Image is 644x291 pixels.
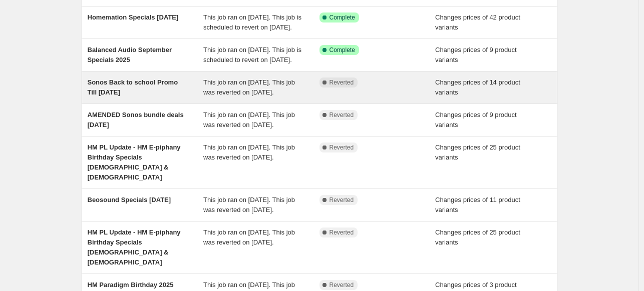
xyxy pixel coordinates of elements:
span: Reverted [330,78,354,86]
span: Reverted [330,228,354,236]
span: Changes prices of 25 product variants [435,143,520,161]
span: Complete [330,13,355,21]
span: Changes prices of 9 product variants [435,46,517,63]
span: HM PL Update - HM E-piphany Birthday Specials [DEMOGRAPHIC_DATA] & [DEMOGRAPHIC_DATA] [88,228,181,266]
span: Reverted [330,143,354,151]
span: Balanced Audio September Specials 2025 [88,46,172,63]
span: This job ran on [DATE]. This job is scheduled to revert on [DATE]. [203,13,301,31]
span: Changes prices of 9 product variants [435,111,517,128]
span: HM Paradigm Birthday 2025 [88,281,174,288]
span: This job ran on [DATE]. This job is scheduled to revert on [DATE]. [203,46,301,63]
span: Changes prices of 14 product variants [435,78,520,96]
span: Reverted [330,196,354,204]
span: This job ran on [DATE]. This job was reverted on [DATE]. [203,111,295,128]
span: Changes prices of 42 product variants [435,13,520,31]
span: Beosound Specials [DATE] [88,196,171,203]
span: This job ran on [DATE]. This job was reverted on [DATE]. [203,143,295,161]
span: Reverted [330,281,354,289]
span: HM PL Update - HM E-piphany Birthday Specials [DEMOGRAPHIC_DATA] & [DEMOGRAPHIC_DATA] [88,143,181,181]
span: Changes prices of 11 product variants [435,196,520,213]
span: This job ran on [DATE]. This job was reverted on [DATE]. [203,228,295,246]
span: Reverted [330,111,354,119]
span: Changes prices of 25 product variants [435,228,520,246]
span: Sonos Back to school Promo Till [DATE] [88,78,178,96]
span: This job ran on [DATE]. This job was reverted on [DATE]. [203,196,295,213]
span: Complete [330,46,355,54]
span: AMENDED Sonos bundle deals [DATE] [88,111,184,128]
span: This job ran on [DATE]. This job was reverted on [DATE]. [203,78,295,96]
span: Homemation Specials [DATE] [88,13,179,21]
